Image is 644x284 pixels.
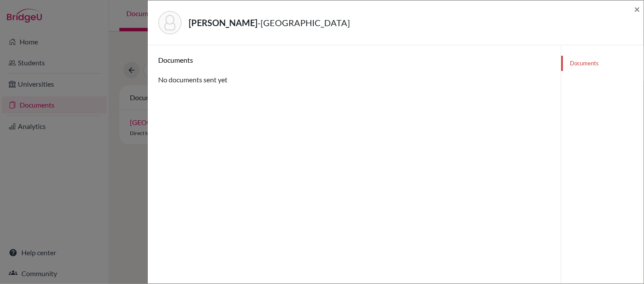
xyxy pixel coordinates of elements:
a: Documents [561,56,644,71]
h6: Documents [158,56,550,64]
span: - [GEOGRAPHIC_DATA] [258,17,350,28]
button: Close [634,4,640,14]
div: No documents sent yet [158,56,550,85]
strong: [PERSON_NAME] [189,17,258,28]
span: × [634,3,640,15]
